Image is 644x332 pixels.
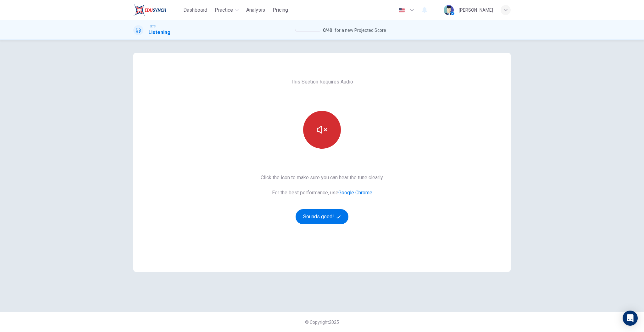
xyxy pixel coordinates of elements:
span: For the best performance, use [261,189,384,197]
img: EduSynch logo [133,4,166,16]
span: Analysis [246,6,265,14]
a: Google Chrome [338,190,372,196]
span: IELTS [148,24,156,29]
button: Sounds good! [296,209,348,224]
h1: Listening [148,29,170,36]
span: Click the icon to make sure you can hear the tune clearly. [261,174,384,181]
img: Profile picture [444,5,454,15]
button: Dashboard [181,4,210,16]
img: en [398,8,406,13]
div: [PERSON_NAME] [459,6,493,14]
button: Analysis [244,4,268,16]
a: EduSynch logo [133,4,181,16]
span: Practice [215,6,233,14]
button: Pricing [270,4,291,16]
span: Pricing [273,6,288,14]
div: Open Intercom Messenger [623,311,638,326]
span: 0 / 40 [323,26,332,34]
button: Practice [212,4,241,16]
span: for a new Projected Score [335,26,386,34]
span: Dashboard [183,6,207,14]
span: This Section Requires Audio [291,78,353,86]
span: © Copyright 2025 [305,320,339,325]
